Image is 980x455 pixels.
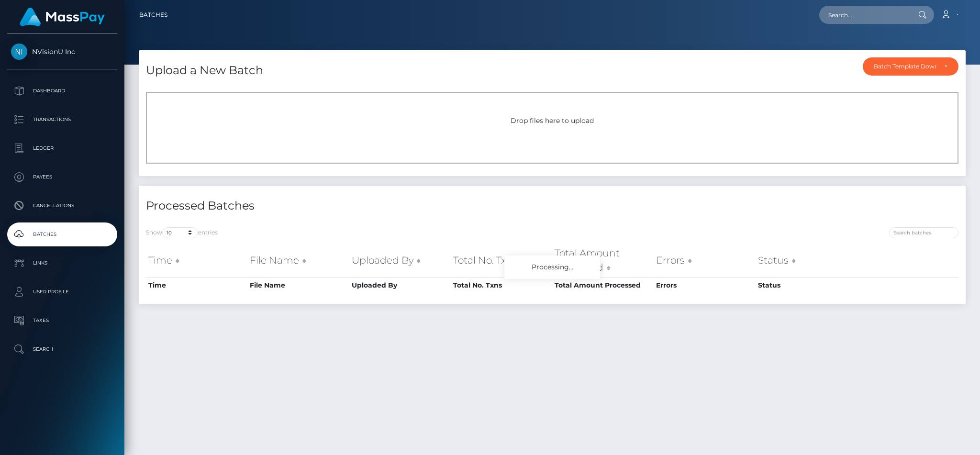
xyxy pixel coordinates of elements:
div: Processing... [504,255,600,279]
th: Total Amount Processed [552,244,654,277]
p: Batches [11,227,113,242]
th: Total No. Txns [451,277,552,293]
th: Time [146,244,247,277]
p: Payees [11,170,113,184]
h4: Processed Batches [146,198,545,214]
p: Transactions [11,112,113,127]
input: Search batches [889,227,958,238]
th: Uploaded By [349,244,451,277]
input: Search... [819,6,909,24]
th: File Name [247,277,349,293]
th: Status [756,277,857,293]
a: Taxes [7,309,117,333]
p: Dashboard [11,84,113,98]
p: Cancellations [11,199,113,213]
a: Batches [139,5,167,25]
a: Payees [7,165,117,189]
th: Errors [654,277,755,293]
th: Total No. Txns [451,244,552,277]
a: Cancellations [7,194,117,218]
span: Drop files here to upload [511,116,594,125]
a: User Profile [7,280,117,304]
th: File Name [247,244,349,277]
label: Show entries [146,227,218,238]
p: Ledger [11,141,113,155]
h4: Upload a New Batch [146,62,263,79]
span: NVisionU Inc [7,47,117,56]
button: Batch Template Download [863,57,958,76]
a: Batches [7,222,117,246]
a: Links [7,251,117,275]
img: MassPay Logo [20,8,105,26]
p: Taxes [11,313,113,328]
th: Time [146,277,247,293]
p: Links [11,256,113,270]
a: Dashboard [7,79,117,103]
th: Uploaded By [349,277,451,293]
th: Status [756,244,857,277]
p: Search [11,342,113,356]
div: Batch Template Download [874,63,936,70]
a: Ledger [7,136,117,160]
th: Total Amount Processed [552,277,654,293]
th: Errors [654,244,755,277]
a: Transactions [7,108,117,132]
img: NVisionU Inc [11,44,27,60]
a: Search [7,337,117,361]
select: Showentries [162,227,198,238]
p: User Profile [11,285,113,299]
